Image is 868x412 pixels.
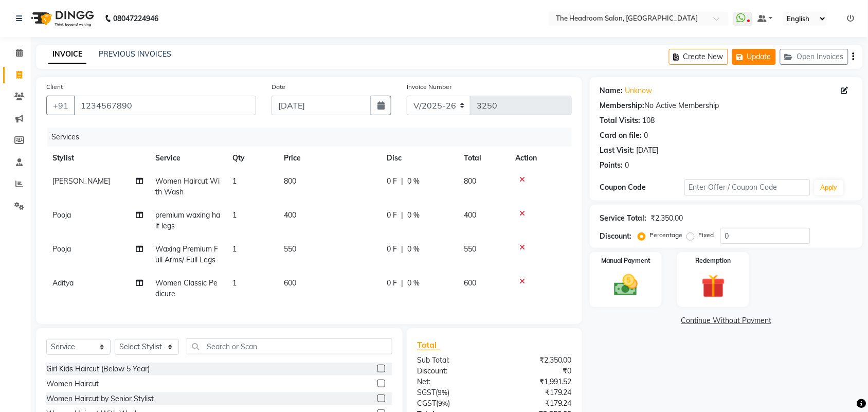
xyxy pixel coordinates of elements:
[625,85,653,96] a: Unknow
[409,366,495,377] div: Discount:
[52,278,74,288] span: Aditya
[232,176,237,186] span: 1
[46,82,63,92] label: Client
[409,377,495,387] div: Net:
[284,278,296,288] span: 600
[155,176,220,196] span: Women Haircut With Wash
[699,230,714,240] label: Fixed
[509,147,572,170] th: Action
[409,355,495,366] div: Sub Total:
[284,210,296,220] span: 400
[600,182,684,193] div: Coupon Code
[48,45,86,64] a: INVOICE
[74,96,256,115] input: Search by Name/Mobile/Email/Code
[401,278,403,289] span: |
[226,147,278,170] th: Qty
[46,96,75,115] button: +91
[409,398,495,409] div: ( )
[600,130,642,141] div: Card on file:
[149,147,226,170] th: Service
[494,366,580,377] div: ₹0
[464,210,476,220] span: 400
[187,338,392,354] input: Search or Scan
[694,272,733,301] img: _gift.svg
[407,244,420,255] span: 0 %
[494,377,580,387] div: ₹1,991.52
[232,278,237,288] span: 1
[417,339,441,350] span: Total
[387,176,397,187] span: 0 F
[409,387,495,398] div: ( )
[600,145,635,156] div: Last Visit:
[387,244,397,255] span: 0 F
[284,176,296,186] span: 800
[696,256,731,265] label: Redemption
[600,100,645,111] div: Membership:
[438,399,448,407] span: 9%
[52,244,71,254] span: Pooja
[407,210,420,221] span: 0 %
[600,100,853,111] div: No Active Membership
[46,379,99,389] div: Women Haircut
[284,244,296,254] span: 550
[52,210,71,220] span: Pooja
[815,180,844,195] button: Apply
[464,244,476,254] span: 550
[625,160,629,171] div: 0
[407,82,451,92] label: Invoice Number
[438,388,447,397] span: 9%
[494,387,580,398] div: ₹179.24
[401,176,403,187] span: |
[381,147,458,170] th: Disc
[600,115,641,126] div: Total Visits:
[637,145,659,156] div: [DATE]
[26,4,97,33] img: logo
[464,176,476,186] span: 800
[155,244,218,264] span: Waxing Premium Full Arms/ Full Legs
[155,210,220,230] span: premium waxing half legs
[780,49,848,65] button: Open Invoices
[458,147,509,170] th: Total
[494,355,580,366] div: ₹2,350.00
[600,160,623,171] div: Points:
[99,49,171,59] a: PREVIOUS INVOICES
[155,278,218,298] span: Women Classic Pedicure
[417,399,436,408] span: CGST
[278,147,381,170] th: Price
[494,398,580,409] div: ₹179.24
[651,213,683,224] div: ₹2,350.00
[592,315,861,326] a: Continue Without Payment
[684,180,810,195] input: Enter Offer / Coupon Code
[464,278,476,288] span: 600
[669,49,728,65] button: Create New
[644,130,648,141] div: 0
[601,256,650,265] label: Manual Payment
[407,176,420,187] span: 0 %
[600,231,632,242] div: Discount:
[401,244,403,255] span: |
[113,4,158,33] b: 08047224946
[387,210,397,221] span: 0 F
[47,128,580,147] div: Services
[46,147,149,170] th: Stylist
[401,210,403,221] span: |
[732,49,776,65] button: Update
[650,230,683,240] label: Percentage
[232,210,237,220] span: 1
[232,244,237,254] span: 1
[600,213,647,224] div: Service Total:
[407,278,420,289] span: 0 %
[643,115,655,126] div: 108
[607,272,645,299] img: _cash.svg
[52,176,110,186] span: [PERSON_NAME]
[46,393,154,404] div: Women Haircut by Senior Stylist
[600,85,623,96] div: Name:
[46,364,150,374] div: Girl Kids Haircut (Below 5 Year)
[387,278,397,289] span: 0 F
[417,388,436,397] span: SGST
[272,82,285,92] label: Date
